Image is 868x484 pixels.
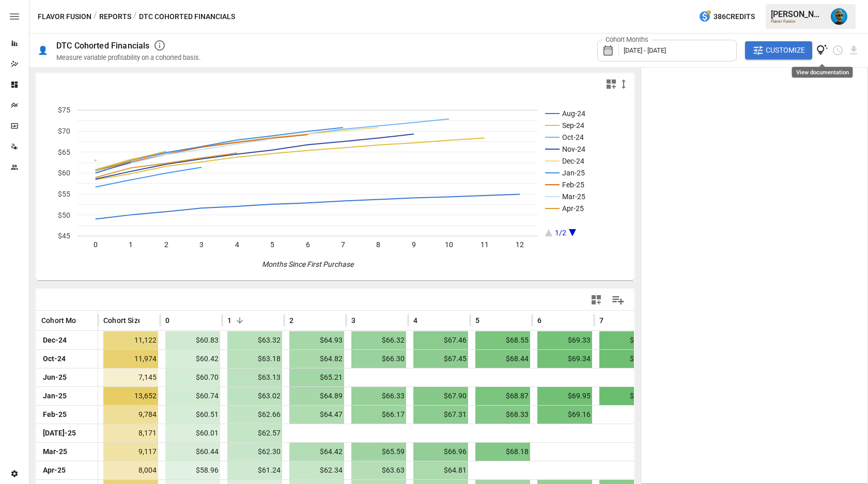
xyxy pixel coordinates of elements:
[38,10,91,23] button: Flavor Fusion
[599,350,654,368] span: $70.46
[475,387,530,405] span: $68.87
[605,313,619,328] button: Sort
[562,121,584,130] text: Sep-24
[165,368,220,386] span: $60.70
[165,315,169,326] span: 0
[306,240,310,249] text: 6
[481,313,495,328] button: Sort
[562,145,585,153] text: Nov-24
[103,368,158,386] span: 7,145
[58,169,70,177] text: $60
[562,157,584,165] text: Dec-24
[475,406,530,424] span: $68.33
[41,350,67,368] span: Oct-24
[555,229,566,237] text: 1/2
[58,106,70,114] text: $75
[164,240,168,249] text: 2
[537,315,541,326] span: 6
[227,331,282,349] span: $63.32
[56,54,200,61] div: Measure variable profitability on a cohorted basis.
[376,240,380,249] text: 8
[351,443,406,461] span: $65.59
[351,331,406,349] span: $66.32
[445,240,453,249] text: 10
[562,192,585,201] text: Mar-25
[58,127,70,135] text: $70
[171,313,185,328] button: Sort
[103,424,158,442] span: 8,171
[562,204,584,213] text: Apr-25
[36,94,626,280] div: A chart.
[165,424,220,442] span: $60.01
[599,315,603,326] span: 7
[419,313,433,328] button: Sort
[227,406,282,424] span: $62.66
[607,288,630,312] button: Manage Columns
[792,67,853,78] div: View documentation
[78,313,92,328] button: Sort
[832,44,844,56] button: Schedule report
[289,443,344,461] span: $64.42
[599,387,654,405] span: $70.86
[133,10,137,23] div: /
[41,424,78,442] span: [DATE]-25
[227,424,282,442] span: $62.57
[537,406,592,424] span: $69.16
[624,46,666,54] span: [DATE] - [DATE]
[58,232,70,240] text: $45
[165,387,220,405] span: $60.74
[94,10,97,23] div: /
[270,240,274,249] text: 5
[771,19,825,24] div: Flavor Fusion
[475,443,530,461] span: $68.18
[745,41,812,60] button: Customize
[351,387,406,405] span: $66.33
[413,406,468,424] span: $67.31
[289,387,344,405] span: $64.89
[227,461,282,479] span: $61.24
[351,461,406,479] span: $63.63
[771,9,825,19] div: [PERSON_NAME]
[351,406,406,424] span: $66.17
[41,368,68,386] span: Jun-25
[341,240,345,249] text: 7
[289,406,344,424] span: $64.47
[289,368,344,386] span: $65.21
[562,133,584,141] text: Oct-24
[537,387,592,405] span: $69.95
[714,10,755,23] span: 386 Credits
[825,2,854,31] button: Lance Quejada
[289,331,344,349] span: $64.93
[262,260,354,268] text: Months Since First Purchase
[816,41,828,60] button: View documentation
[537,350,592,368] span: $69.34
[58,190,70,198] text: $55
[103,315,142,326] span: Cohort Size
[475,315,479,326] span: 5
[562,169,585,177] text: Jan-25
[413,331,468,349] span: $67.46
[41,315,87,326] span: Cohort Month
[848,44,860,56] button: Download report
[129,240,133,249] text: 1
[165,331,220,349] span: $60.83
[41,406,68,424] span: Feb-25
[41,331,68,349] span: Dec-24
[233,313,247,328] button: Sort
[103,331,158,349] span: 11,122
[103,461,158,479] span: 8,004
[41,443,69,461] span: Mar-25
[199,240,204,249] text: 3
[227,315,231,326] span: 1
[99,10,131,23] button: Reports
[475,331,530,349] span: $68.55
[413,315,417,326] span: 4
[413,461,468,479] span: $64.81
[103,443,158,461] span: 9,117
[412,240,416,249] text: 9
[41,387,68,405] span: Jan-25
[41,461,67,479] span: Apr-25
[103,350,158,368] span: 11,974
[94,240,98,249] text: 0
[475,350,530,368] span: $68.44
